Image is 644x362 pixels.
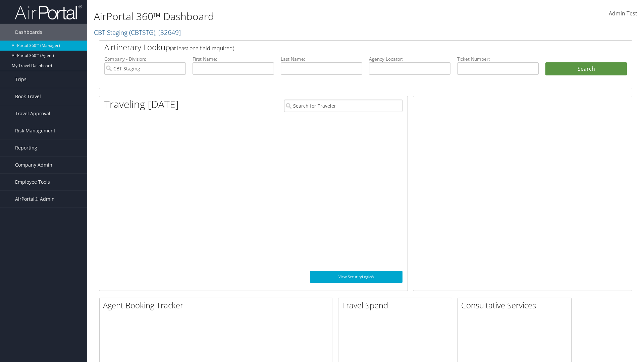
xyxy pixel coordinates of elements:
h1: AirPortal 360™ Dashboard [94,9,456,23]
label: Company - Division: [104,56,186,62]
span: (at least one field required) [170,45,234,52]
h2: Airtinerary Lookup [104,42,583,53]
span: , [ 32649 ] [155,28,181,37]
h2: Agent Booking Tracker [103,300,332,311]
h2: Travel Spend [342,300,452,311]
span: ( CBTSTG ) [129,28,155,37]
h2: Consultative Services [461,300,571,311]
a: View SecurityLogic® [310,271,402,283]
img: airportal-logo.png [15,4,82,20]
label: Agency Locator: [369,56,450,62]
span: Company Admin [15,157,52,173]
span: Reporting [15,139,37,156]
h1: Traveling [DATE] [104,97,179,111]
a: Admin Test [609,3,637,24]
span: Book Travel [15,88,41,105]
a: CBT Staging [94,28,181,37]
span: Dashboards [15,24,42,41]
span: Travel Approval [15,105,50,122]
span: Employee Tools [15,174,50,190]
label: First Name: [193,56,274,62]
button: Search [545,62,627,76]
span: Trips [15,71,26,88]
span: Risk Management [15,122,55,139]
input: Search for Traveler [284,100,402,112]
label: Ticket Number: [457,56,539,62]
label: Last Name: [281,56,362,62]
span: Admin Test [609,10,637,17]
span: AirPortal® Admin [15,191,55,207]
